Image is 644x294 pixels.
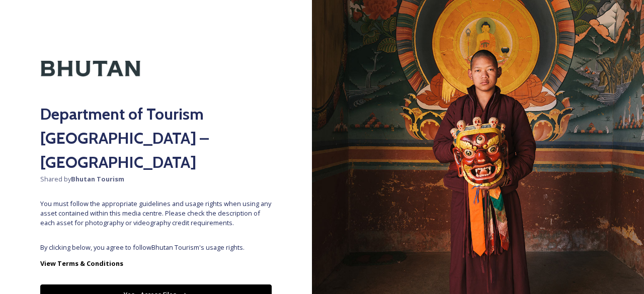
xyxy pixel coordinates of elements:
[40,174,272,184] span: Shared by
[40,102,272,174] h2: Department of Tourism [GEOGRAPHIC_DATA] – [GEOGRAPHIC_DATA]
[40,243,272,252] span: By clicking below, you agree to follow Bhutan Tourism 's usage rights.
[40,257,272,269] a: View Terms & Conditions
[40,40,141,97] img: Kingdom-of-Bhutan-Logo.png
[40,199,272,228] span: You must follow the appropriate guidelines and usage rights when using any asset contained within...
[71,174,124,183] strong: Bhutan Tourism
[40,259,123,268] strong: View Terms & Conditions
